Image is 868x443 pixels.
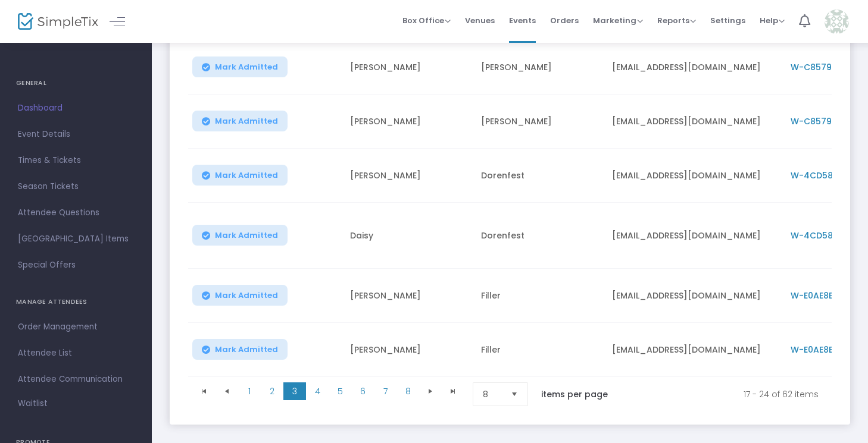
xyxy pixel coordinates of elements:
span: Dashboard [18,100,134,116]
span: Settings [710,5,745,36]
td: [PERSON_NAME] [474,40,605,95]
span: Season Tickets [18,179,134,194]
span: Go to the last page [442,382,464,400]
td: [PERSON_NAME] [343,269,474,323]
button: Mark Admitted [192,285,288,306]
span: Mark Admitted [215,231,278,240]
span: Go to the last page [448,387,458,396]
button: Select [506,383,523,406]
td: [EMAIL_ADDRESS][DOMAIN_NAME] [605,40,783,95]
span: Go to the first page [199,387,209,396]
span: Page 8 [396,382,419,400]
span: Order Management [18,319,134,335]
span: Mark Admitted [215,291,278,300]
h4: GENERAL [16,71,136,95]
span: Attendee Communication [18,372,134,387]
td: [EMAIL_ADDRESS][DOMAIN_NAME] [605,323,783,377]
button: Mark Admitted [192,56,288,77]
h4: MANAGE ATTENDEES [16,290,136,314]
span: W-C857935A-A [791,115,859,127]
span: Go to the first page [193,382,216,400]
span: Box Office [402,15,451,26]
span: W-C857935A-A [791,61,859,73]
td: Dorenfest [474,149,605,203]
td: [PERSON_NAME] [474,95,605,149]
span: Mark Admitted [215,62,278,72]
td: [PERSON_NAME] [343,149,474,203]
span: Page 2 [261,382,283,400]
span: Page 1 [238,382,261,400]
td: Filler [474,269,605,323]
span: Reports [657,15,696,26]
span: Page 5 [329,382,351,400]
span: Orders [550,5,579,36]
td: [PERSON_NAME] [343,40,474,95]
td: [EMAIL_ADDRESS][DOMAIN_NAME] [605,149,783,203]
span: [GEOGRAPHIC_DATA] Items [18,231,134,247]
span: Page 3 [283,382,306,400]
span: Go to the previous page [216,382,238,400]
span: Page 4 [306,382,329,400]
span: Times & Tickets [18,153,134,168]
span: Go to the next page [426,387,435,396]
span: Marketing [593,15,643,26]
kendo-pager-info: 17 - 24 of 62 items [633,382,819,406]
span: Mark Admitted [215,345,278,354]
span: Waitlist [18,398,48,410]
button: Mark Admitted [192,225,288,246]
td: Dorenfest [474,203,605,269]
button: Mark Admitted [192,165,288,186]
span: Events [509,5,536,36]
span: Special Offers [18,257,134,273]
span: Venues [465,5,495,36]
td: [EMAIL_ADDRESS][DOMAIN_NAME] [605,269,783,323]
td: Daisy [343,203,474,269]
button: Mark Admitted [192,339,288,360]
td: [EMAIL_ADDRESS][DOMAIN_NAME] [605,203,783,269]
button: Mark Admitted [192,111,288,131]
span: Attendee Questions [18,205,134,221]
span: Event Details [18,127,134,142]
td: [EMAIL_ADDRESS][DOMAIN_NAME] [605,95,783,149]
span: Help [760,15,785,26]
span: Mark Admitted [215,171,278,180]
span: W-E0AE8B1D-6 [791,344,853,356]
span: Attendee List [18,345,134,361]
span: W-E0AE8B1D-6 [791,290,853,301]
span: Mark Admitted [215,117,278,126]
span: W-4CD584A1-1 [791,230,855,241]
span: Page 7 [374,382,396,400]
span: Page 6 [351,382,374,400]
td: Filler [474,323,605,377]
span: Go to the previous page [222,387,232,396]
label: items per page [541,388,608,400]
span: W-4CD584A1-1 [791,169,855,181]
span: 8 [483,388,501,400]
span: Go to the next page [419,382,442,400]
td: [PERSON_NAME] [343,95,474,149]
td: [PERSON_NAME] [343,323,474,377]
